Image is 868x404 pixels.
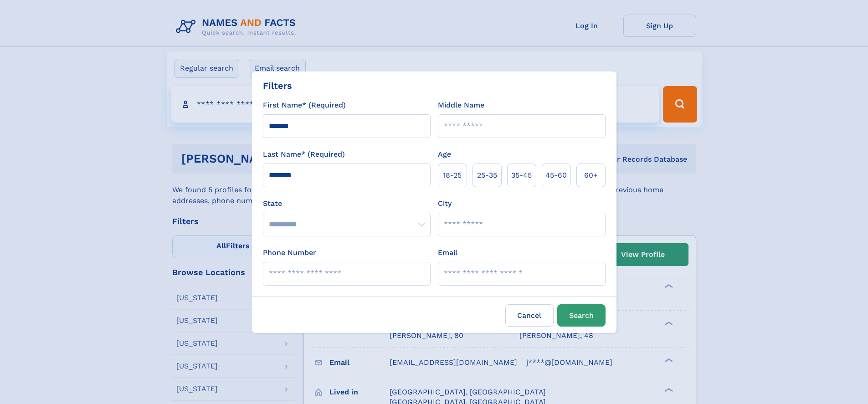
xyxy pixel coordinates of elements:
div: Filters [263,79,292,92]
label: Phone Number [263,247,316,258]
span: 35‑45 [511,170,532,181]
span: 60+ [584,170,598,181]
label: First Name* (Required) [263,100,346,111]
span: 45‑60 [545,170,567,181]
span: 18‑25 [443,170,462,181]
label: Cancel [505,304,554,327]
span: 25‑35 [477,170,497,181]
label: Email [438,247,457,258]
label: Age [438,149,451,160]
button: Search [557,304,606,327]
label: State [263,198,431,209]
label: Last Name* (Required) [263,149,345,160]
label: Middle Name [438,100,484,111]
label: City [438,198,452,209]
